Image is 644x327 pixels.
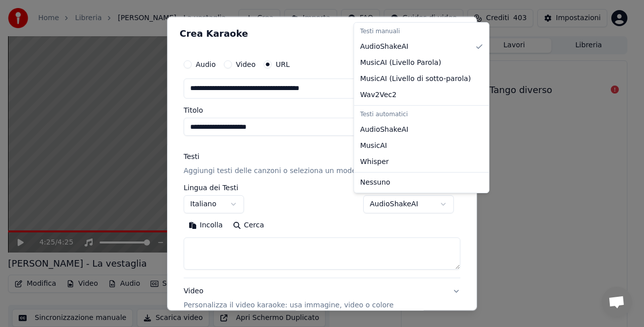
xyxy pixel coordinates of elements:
span: Nessuno [360,178,390,188]
span: MusicAI [360,141,387,151]
span: MusicAI ( Livello di sotto-parola ) [360,74,471,84]
span: AudioShakeAI [360,125,409,135]
span: AudioShakeAI [360,42,409,52]
span: MusicAI ( Livello Parola ) [360,58,441,68]
div: Testi manuali [356,25,487,39]
span: Wav2Vec2 [360,90,396,100]
span: Whisper [360,157,389,167]
div: Testi automatici [356,108,487,122]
